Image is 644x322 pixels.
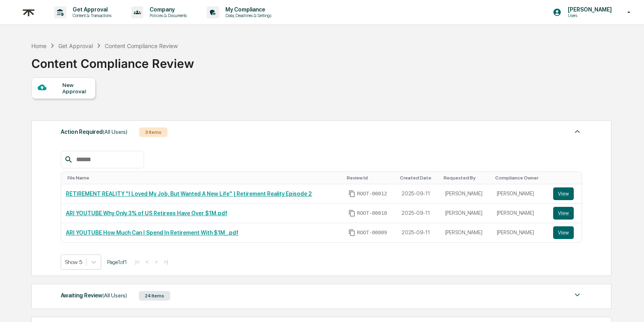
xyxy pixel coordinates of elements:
[219,13,275,18] p: Data, Deadlines & Settings
[553,226,574,239] button: View
[357,229,387,236] span: ROOT-00009
[397,204,440,223] td: 2025-09-11
[103,129,127,135] span: (All Users)
[561,13,616,18] p: Users
[58,42,93,49] div: Get Approval
[19,3,38,22] img: logo
[143,258,151,265] button: <
[573,290,582,300] img: caret
[348,190,356,197] span: Copy Id
[348,210,356,217] span: Copy Id
[553,187,574,200] button: View
[397,184,440,204] td: 2025-09-11
[492,184,549,204] td: [PERSON_NAME]
[555,175,579,181] div: Toggle SortBy
[492,204,549,223] td: [PERSON_NAME]
[553,187,577,200] a: View
[66,13,115,18] p: Content & Transactions
[492,223,549,242] td: [PERSON_NAME]
[440,184,492,204] td: [PERSON_NAME]
[553,226,577,239] a: View
[400,175,437,181] div: Toggle SortBy
[619,296,640,317] iframe: Open customer support
[133,258,142,265] button: |<
[143,6,191,13] p: Company
[348,229,356,236] span: Copy Id
[553,207,577,220] a: View
[573,127,582,136] img: caret
[102,292,127,299] span: (All Users)
[553,207,574,220] button: View
[161,258,171,265] button: >|
[143,13,191,18] p: Policies & Documents
[139,127,167,137] div: 3 Items
[66,191,312,197] a: RETIREMENT REALITY "I Loved My Job, But Wanted A New Life" | Retirement Reality Episode 2
[139,291,170,301] div: 24 Items
[31,50,194,71] div: Content Compliance Review
[105,42,178,49] div: Content Compliance Review
[495,175,546,181] div: Toggle SortBy
[357,191,387,197] span: ROOT-00012
[440,204,492,223] td: [PERSON_NAME]
[67,175,340,181] div: Toggle SortBy
[61,127,127,137] div: Action Required
[357,210,387,216] span: ROOT-00010
[152,258,160,265] button: >
[31,42,46,49] div: Home
[561,6,616,13] p: [PERSON_NAME]
[66,229,238,236] a: ARI YOUTUBE How Much Can I Spend In Retirement With $1M_.pdf
[66,6,115,13] p: Get Approval
[66,210,227,216] a: ARI YOUTUBE Why Only 3% of US Retirees Have Over $1M.pdf
[61,290,127,301] div: Awaiting Review
[347,175,394,181] div: Toggle SortBy
[107,259,127,265] span: Page 1 of 1
[219,6,275,13] p: My Compliance
[397,223,440,242] td: 2025-09-11
[440,223,492,242] td: [PERSON_NAME]
[444,175,489,181] div: Toggle SortBy
[62,82,89,94] div: New Approval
